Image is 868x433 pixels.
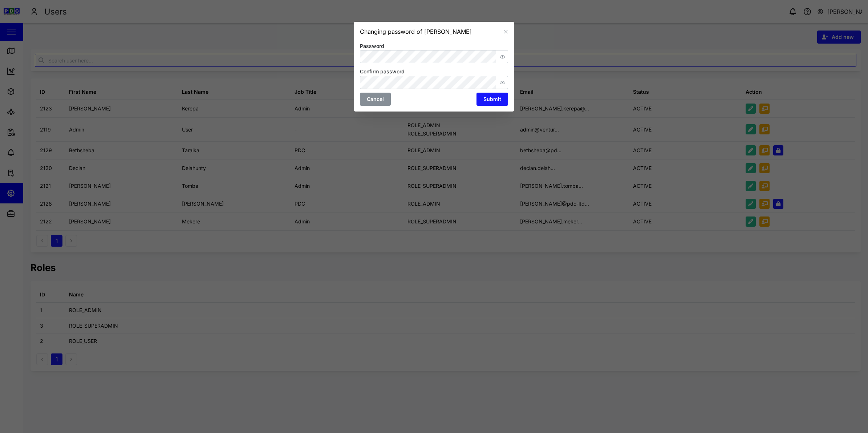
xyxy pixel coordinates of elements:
span: Cancel [367,93,384,105]
label: Password [360,42,384,50]
button: Submit [476,93,508,106]
h2: Changing password of [PERSON_NAME] [360,29,472,35]
span: Submit [483,93,501,105]
button: Cancel [360,93,391,106]
label: Confirm password [360,68,405,76]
